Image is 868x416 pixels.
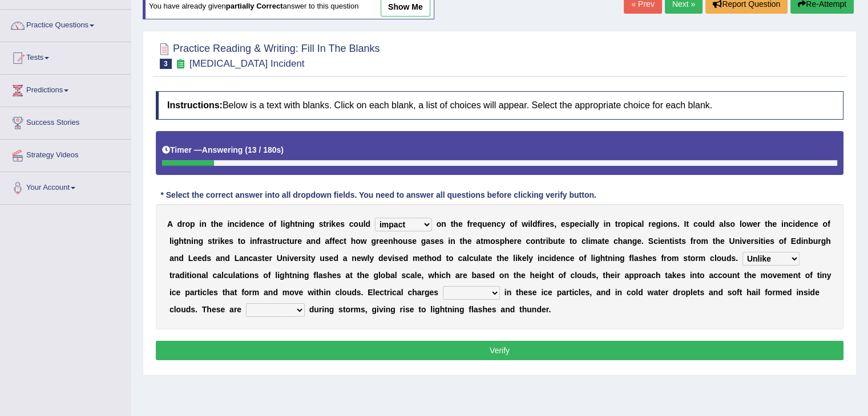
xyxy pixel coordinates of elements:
[801,236,804,246] b: i
[684,219,686,229] b: I
[339,236,344,246] b: c
[305,219,310,229] b: n
[358,219,364,229] b: u
[167,219,173,229] b: A
[575,219,579,229] b: e
[376,236,379,246] b: r
[621,219,626,229] b: o
[703,219,708,229] b: u
[487,219,491,229] b: e
[156,40,380,69] h2: Practice Reading & Writing: Fill In The Blanks
[453,219,458,229] b: h
[473,219,478,229] b: e
[156,91,843,120] h4: Below is a text with blanks. Click on each blank, a list of choices will appear. Select the appro...
[450,236,455,246] b: n
[476,236,481,246] b: a
[632,236,637,246] b: g
[220,236,225,246] b: k
[430,236,435,246] b: s
[561,219,566,229] b: e
[517,236,522,246] b: e
[229,236,233,246] b: s
[227,219,229,229] b: i
[340,219,345,229] b: s
[235,219,239,229] b: c
[459,236,462,246] b: t
[540,236,543,246] b: t
[295,219,298,229] b: t
[763,236,765,246] b: i
[311,236,316,246] b: n
[668,219,673,229] b: n
[809,219,814,229] b: c
[477,219,482,229] b: q
[681,236,686,246] b: s
[526,236,530,246] b: c
[332,219,336,229] b: k
[615,219,618,229] b: t
[715,236,720,246] b: h
[641,219,644,229] b: l
[648,236,653,246] b: S
[751,236,754,246] b: r
[332,236,335,246] b: f
[793,219,795,229] b: i
[583,219,586,229] b: i
[691,236,693,246] b: f
[201,219,207,229] b: n
[199,219,201,229] b: i
[448,236,450,246] b: i
[172,236,174,246] b: i
[514,236,516,246] b: r
[193,236,199,246] b: n
[804,219,809,229] b: n
[482,219,487,229] b: u
[740,219,742,229] b: l
[602,236,605,246] b: t
[156,341,843,360] button: Verify
[361,236,367,246] b: w
[169,254,174,263] b: a
[388,236,393,246] b: n
[795,219,800,229] b: d
[467,219,470,229] b: f
[297,219,302,229] b: n
[212,236,215,246] b: t
[586,219,590,229] b: a
[590,219,592,229] b: l
[664,236,669,246] b: n
[818,236,821,246] b: r
[784,236,786,246] b: f
[426,236,430,246] b: a
[663,219,668,229] b: o
[283,219,285,229] b: i
[470,219,473,229] b: r
[1,10,131,38] a: Practice Questions
[248,145,281,154] b: 13 / 180s
[510,236,514,246] b: e
[207,254,211,263] b: s
[241,219,246,229] b: d
[169,236,172,246] b: l
[530,219,532,229] b: l
[701,236,708,246] b: m
[281,145,284,154] b: )
[554,219,556,229] b: ,
[238,236,241,246] b: t
[677,219,680,229] b: .
[240,236,245,246] b: o
[582,236,586,246] b: c
[267,236,272,246] b: s
[190,219,195,229] b: p
[693,219,698,229] b: c
[290,219,295,229] b: h
[435,236,439,246] b: e
[537,219,540,229] b: f
[648,219,651,229] b: r
[281,219,283,229] b: l
[407,236,412,246] b: s
[329,236,332,246] b: f
[765,219,768,229] b: t
[570,219,575,229] b: p
[597,236,602,246] b: a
